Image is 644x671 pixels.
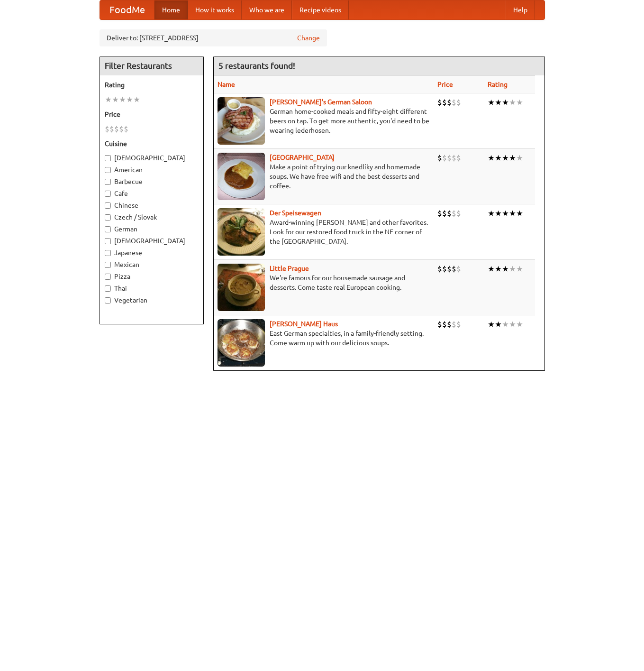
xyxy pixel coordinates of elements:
[218,319,265,367] img: kohlhaus.jpg
[218,264,265,311] img: littleprague.jpg
[442,97,447,108] li: $
[447,264,452,274] li: $
[126,94,133,105] li: ★
[105,248,199,257] label: Japanese
[218,81,235,88] a: Name
[270,265,309,272] a: Little Prague
[105,284,199,293] label: Thai
[502,153,509,163] li: ★
[105,155,111,161] input: [DEMOGRAPHIC_DATA]
[516,97,523,108] li: ★
[456,97,461,108] li: $
[105,179,111,185] input: Barbecue
[452,97,456,108] li: $
[447,97,452,108] li: $
[218,208,265,256] img: speisewagen.jpg
[488,153,495,163] li: ★
[488,81,508,88] a: Rating
[105,226,111,232] input: German
[442,208,447,219] li: $
[242,0,292,19] a: Who we are
[119,94,126,105] li: ★
[124,124,128,134] li: $
[452,264,456,274] li: $
[437,264,442,274] li: $
[437,97,442,108] li: $
[437,319,442,330] li: $
[105,224,199,234] label: German
[502,319,509,330] li: ★
[495,153,502,163] li: ★
[105,272,199,281] label: Pizza
[447,153,452,163] li: $
[100,56,203,75] h4: Filter Restaurants
[100,0,154,19] a: FoodMe
[109,124,114,134] li: $
[270,209,321,217] b: Der Speisewagen
[105,297,111,303] input: Vegetarian
[218,61,295,70] ng-pluralize: 5 restaurants found!
[509,153,516,163] li: ★
[495,208,502,219] li: ★
[105,202,111,209] input: Chinese
[495,319,502,330] li: ★
[105,295,199,305] label: Vegetarian
[270,154,335,161] a: [GEOGRAPHIC_DATA]
[218,162,430,191] p: Make a point of trying our knedlíky and homemade soups. We have free wifi and the best desserts a...
[488,97,495,108] li: ★
[218,97,265,145] img: esthers.jpg
[437,208,442,219] li: $
[105,274,111,280] input: Pizza
[112,94,119,105] li: ★
[270,320,338,328] a: [PERSON_NAME] Haus
[456,153,461,163] li: $
[516,264,523,274] li: ★
[154,0,188,19] a: Home
[442,153,447,163] li: $
[506,0,535,19] a: Help
[100,29,327,46] div: Deliver to: [STREET_ADDRESS]
[516,153,523,163] li: ★
[488,264,495,274] li: ★
[105,201,199,210] label: Chinese
[105,214,111,221] input: Czech / Slovak
[502,97,509,108] li: ★
[292,0,349,19] a: Recipe videos
[502,264,509,274] li: ★
[516,208,523,219] li: ★
[447,319,452,330] li: $
[509,97,516,108] li: ★
[447,208,452,219] li: $
[105,238,111,244] input: [DEMOGRAPHIC_DATA]
[437,81,453,88] a: Price
[105,153,199,163] label: [DEMOGRAPHIC_DATA]
[452,153,456,163] li: $
[105,167,111,173] input: American
[105,189,199,198] label: Cafe
[270,98,372,106] a: [PERSON_NAME]'s German Saloon
[509,264,516,274] li: ★
[105,165,199,175] label: American
[105,285,111,292] input: Thai
[437,153,442,163] li: $
[442,319,447,330] li: $
[105,94,112,105] li: ★
[456,264,461,274] li: $
[509,319,516,330] li: ★
[105,262,111,268] input: Mexican
[105,139,199,148] h5: Cuisine
[218,107,430,135] p: German home-cooked meals and fifty-eight different beers on tap. To get more authentic, you'd nee...
[105,260,199,269] label: Mexican
[218,273,430,292] p: We're famous for our housemade sausage and desserts. Come taste real European cooking.
[105,212,199,222] label: Czech / Slovak
[119,124,124,134] li: $
[105,177,199,186] label: Barbecue
[452,319,456,330] li: $
[218,329,430,348] p: East German specialties, in a family-friendly setting. Come warm up with our delicious soups.
[456,319,461,330] li: $
[188,0,242,19] a: How it works
[297,33,320,43] a: Change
